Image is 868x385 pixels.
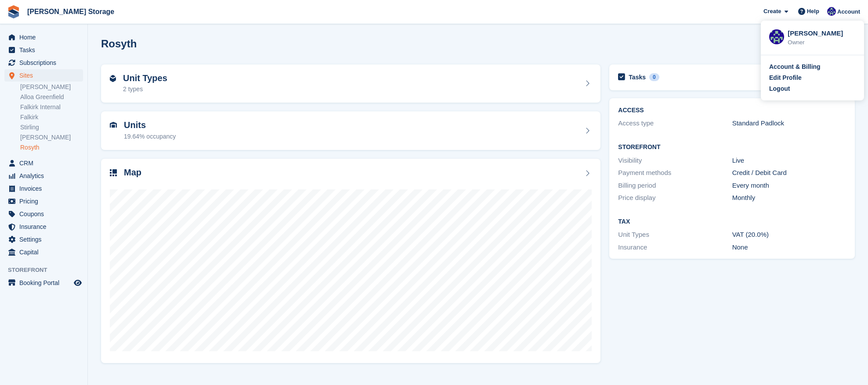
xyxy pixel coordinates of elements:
a: Stirling [20,123,83,132]
img: map-icn-33ee37083ee616e46c38cad1a60f524a97daa1e2b2c8c0bc3eb3415660979fc1.svg [110,169,117,176]
a: menu [4,57,83,69]
a: Edit Profile [769,73,856,82]
span: Capital [19,246,72,258]
a: [PERSON_NAME] [20,133,83,142]
div: Access type [618,118,732,128]
h2: Rosyth [101,38,137,50]
a: menu [4,182,83,195]
span: Coupons [19,208,72,220]
h2: Unit Types [123,73,167,83]
a: [PERSON_NAME] Storage [24,4,118,19]
div: Standard Padlock [732,118,846,128]
div: Price display [618,193,732,203]
span: Sites [19,69,72,82]
div: Live [732,156,846,166]
a: Preview store [72,278,83,288]
img: stora-icon-8386f47178a22dfd0bd8f6a31ec36ba5ce8667c1dd55bd0f319d3a0aa187defe.svg [7,5,20,18]
div: [PERSON_NAME] [788,29,856,36]
a: menu [4,277,83,289]
span: Account [837,7,860,16]
span: Tasks [19,44,72,56]
a: menu [4,69,83,82]
span: Analytics [19,170,72,182]
div: Every month [732,181,846,191]
span: Insurance [19,221,72,233]
span: Help [807,7,819,16]
a: Alloa Greenfield [20,93,83,101]
div: Billing period [618,181,732,191]
div: Credit / Debit Card [732,168,846,178]
h2: Map [124,168,141,178]
h2: Units [124,120,176,130]
span: Create [763,7,781,16]
a: menu [4,246,83,258]
a: Falkirk Internal [20,103,83,111]
span: Pricing [19,195,72,207]
a: Account & Billing [769,62,856,71]
img: unit-icn-7be61d7bf1b0ce9d3e12c5938cc71ed9869f7b940bace4675aadf7bd6d80202e.svg [110,122,117,128]
a: menu [4,233,83,246]
div: None [732,242,846,253]
div: Monthly [732,193,846,203]
div: Owner [788,38,856,47]
a: menu [4,170,83,182]
span: Storefront [8,266,87,274]
div: Visibility [618,156,732,166]
a: Unit Types 2 types [101,64,600,103]
div: 2 types [123,85,167,94]
div: Payment methods [618,168,732,178]
div: Unit Types [618,230,732,240]
div: Account & Billing [769,62,821,71]
img: Ross Watt [827,7,836,16]
a: menu [4,208,83,220]
span: Subscriptions [19,57,72,69]
a: Falkirk [20,113,83,121]
a: menu [4,221,83,233]
div: 0 [649,73,659,81]
a: Units 19.64% occupancy [101,111,600,150]
div: Edit Profile [769,73,802,82]
a: Rosyth [20,143,83,152]
span: Booking Portal [19,277,72,289]
a: Logout [769,84,856,93]
a: menu [4,195,83,207]
span: Home [19,31,72,43]
img: Ross Watt [769,29,784,44]
a: menu [4,31,83,43]
span: Invoices [19,182,72,195]
h2: Tasks [629,73,646,81]
span: CRM [19,157,72,169]
a: menu [4,44,83,56]
div: Logout [769,84,790,93]
div: 19.64% occupancy [124,132,176,141]
span: Settings [19,233,72,246]
div: Insurance [618,242,732,253]
a: [PERSON_NAME] [20,83,83,91]
a: menu [4,157,83,169]
h2: Tax [618,218,846,225]
a: Map [101,159,600,364]
h2: ACCESS [618,107,846,114]
h2: Storefront [618,144,846,151]
div: VAT (20.0%) [732,230,846,240]
img: unit-type-icn-2b2737a686de81e16bb02015468b77c625bbabd49415b5ef34ead5e3b44a266d.svg [110,75,116,82]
